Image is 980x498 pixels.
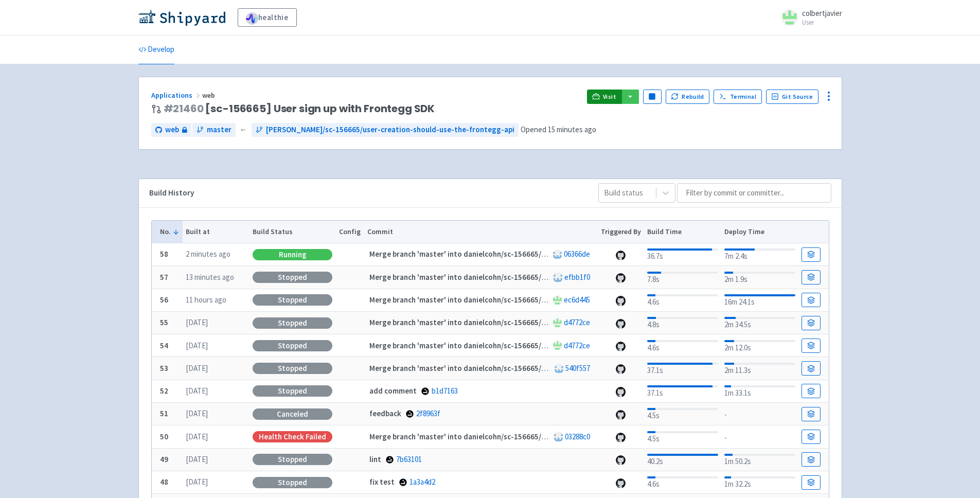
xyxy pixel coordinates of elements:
[801,270,820,284] a: Build Details
[647,315,718,331] div: 4.8s
[666,90,710,104] button: Rebuild
[396,454,422,464] a: 7b63101
[186,432,208,441] time: [DATE]
[160,408,168,418] b: 51
[587,90,622,104] a: Visit
[253,294,332,306] div: Stopped
[160,295,168,305] b: 56
[564,249,590,259] a: 06366de
[801,339,820,353] a: Build Details
[207,124,231,136] span: master
[369,363,693,373] strong: Merge branch 'master' into danielcohn/sc-156665/user-creation-should-use-the-frontegg-api
[801,452,820,467] a: Build Details
[432,386,458,396] a: b1d7163
[253,385,332,397] div: Stopped
[802,8,842,18] span: colbertjavier
[253,249,332,260] div: Running
[165,124,179,136] span: web
[369,408,401,418] strong: feedback
[186,363,208,373] time: [DATE]
[721,221,798,243] th: Deploy Time
[138,9,225,26] img: Shipyard logo
[564,272,590,282] a: efbb1f0
[183,221,250,243] th: Built at
[253,340,332,351] div: Stopped
[151,91,202,100] a: Applications
[603,93,616,101] span: Visit
[369,432,693,441] strong: Merge branch 'master' into danielcohn/sc-156665/user-creation-should-use-the-frontegg-api
[160,363,168,373] b: 53
[336,221,364,243] th: Config
[647,270,718,286] div: 7.8s
[160,341,168,350] b: 54
[186,272,234,282] time: 13 minutes ago
[369,272,693,282] strong: Merge branch 'master' into danielcohn/sc-156665/user-creation-should-use-the-frontegg-api
[647,246,718,262] div: 36.7s
[714,90,761,104] a: Terminal
[192,123,236,137] a: master
[250,221,336,243] th: Build Status
[647,452,718,468] div: 40.2s
[266,124,514,136] span: [PERSON_NAME]/sc-156665/user-creation-should-use-the-frontegg-api
[164,101,204,116] a: #21460
[775,9,842,26] a: colbertjavier User
[186,341,208,350] time: [DATE]
[564,317,590,327] a: d4772ce
[160,249,168,259] b: 58
[186,477,208,487] time: [DATE]
[677,183,831,203] input: Filter by commit or committer...
[564,341,590,350] a: d4772ce
[565,363,590,373] a: 540f557
[138,35,174,64] a: Develop
[160,454,168,464] b: 49
[647,474,718,490] div: 4.6s
[364,221,597,243] th: Commit
[238,8,297,27] a: healthie
[724,452,795,468] div: 1m 50.2s
[186,295,226,305] time: 11 hours ago
[253,454,332,465] div: Stopped
[240,124,247,136] span: ←
[253,477,332,488] div: Stopped
[565,432,590,441] a: 03288c0
[802,19,842,26] small: User
[801,316,820,330] a: Build Details
[766,90,819,104] a: Git Source
[521,124,596,134] span: Opened
[644,221,721,243] th: Build Time
[186,386,208,396] time: [DATE]
[252,123,519,137] a: [PERSON_NAME]/sc-156665/user-creation-should-use-the-frontegg-api
[647,383,718,399] div: 37.1s
[164,103,435,115] span: [sc-156665] User sign up with Frontegg SDK
[253,317,332,329] div: Stopped
[801,430,820,444] a: Build Details
[801,407,820,421] a: Build Details
[409,477,435,487] a: 1a3a4d2
[564,295,590,305] a: ec6d445
[369,249,693,259] strong: Merge branch 'master' into danielcohn/sc-156665/user-creation-should-use-the-frontegg-api
[202,91,217,100] span: web
[160,386,168,396] b: 52
[253,431,332,442] div: Health check failed
[186,408,208,418] time: [DATE]
[186,454,208,464] time: [DATE]
[149,187,582,199] div: Build History
[801,361,820,376] a: Build Details
[369,477,395,487] strong: fix test
[253,408,332,420] div: Canceled
[647,361,718,377] div: 37.1s
[647,406,718,422] div: 4.5s
[416,408,440,418] a: 2f8963f
[597,221,644,243] th: Triggered By
[724,430,795,444] div: -
[369,454,381,464] strong: lint
[186,317,208,327] time: [DATE]
[160,317,168,327] b: 55
[253,363,332,374] div: Stopped
[724,361,795,377] div: 2m 11.3s
[801,475,820,490] a: Build Details
[801,384,820,398] a: Build Details
[647,292,718,308] div: 4.6s
[724,315,795,331] div: 2m 34.5s
[801,247,820,262] a: Build Details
